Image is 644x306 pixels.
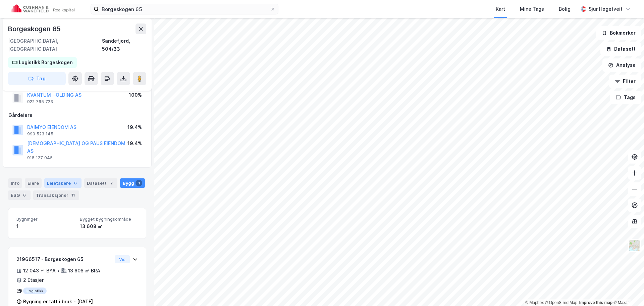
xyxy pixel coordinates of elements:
div: 2 Etasjer [23,276,44,284]
div: 13 608 ㎡ BRA [68,267,100,275]
div: Bolig [559,5,571,13]
div: 13 608 ㎡ [80,222,138,230]
div: 21966517 - Borgeskogen 65 [16,255,112,263]
input: Søk på adresse, matrikkel, gårdeiere, leietakere eller personer [99,4,270,14]
div: Gårdeiere [8,111,146,119]
div: Logistikk Borgeskogen [19,58,73,67]
div: Kart [496,5,505,13]
div: 11 [70,192,76,199]
button: Tag [8,72,66,85]
div: [GEOGRAPHIC_DATA], [GEOGRAPHIC_DATA] [8,37,102,53]
span: Bygninger [16,216,74,222]
div: 999 523 145 [27,131,53,137]
div: Kontrollprogram for chat [610,274,644,306]
div: • [57,268,60,273]
img: cushman-wakefield-realkapital-logo.202ea83816669bd177139c58696a8fa1.svg [11,4,74,14]
button: Bokmerker [596,26,641,40]
div: 12 043 ㎡ BYA [23,267,56,275]
button: Datasett [600,42,641,56]
div: Leietakere [44,178,82,188]
a: Mapbox [525,300,544,305]
div: 915 127 045 [27,155,53,161]
button: Tags [610,91,641,104]
div: 922 765 723 [27,99,53,104]
span: Bygget bygningsområde [80,216,138,222]
a: OpenStreetMap [545,300,578,305]
div: Info [8,178,22,188]
div: Bygning er tatt i bruk - [DATE] [23,298,93,306]
div: Sjur Høgetveit [589,5,623,13]
div: Datasett [84,178,117,188]
button: Vis [115,255,130,263]
div: 19.4% [127,139,142,147]
div: Mine Tags [520,5,544,13]
div: Borgeskogen 65 [8,24,62,34]
div: 6 [72,180,79,186]
iframe: Chat Widget [610,274,644,306]
div: Eiere [25,178,42,188]
div: 19.4% [127,123,142,131]
div: Transaksjoner [33,190,79,200]
div: ESG [8,190,31,200]
button: Filter [609,75,641,88]
div: Sandefjord, 504/33 [102,37,146,53]
div: 6 [21,192,28,199]
div: 100% [129,91,142,99]
div: 1 [136,180,142,186]
button: Analyse [602,58,641,72]
a: Improve this map [579,300,612,305]
img: Z [628,239,641,252]
div: Bygg [120,178,145,188]
div: 1 [16,222,74,230]
div: 2 [108,180,115,186]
